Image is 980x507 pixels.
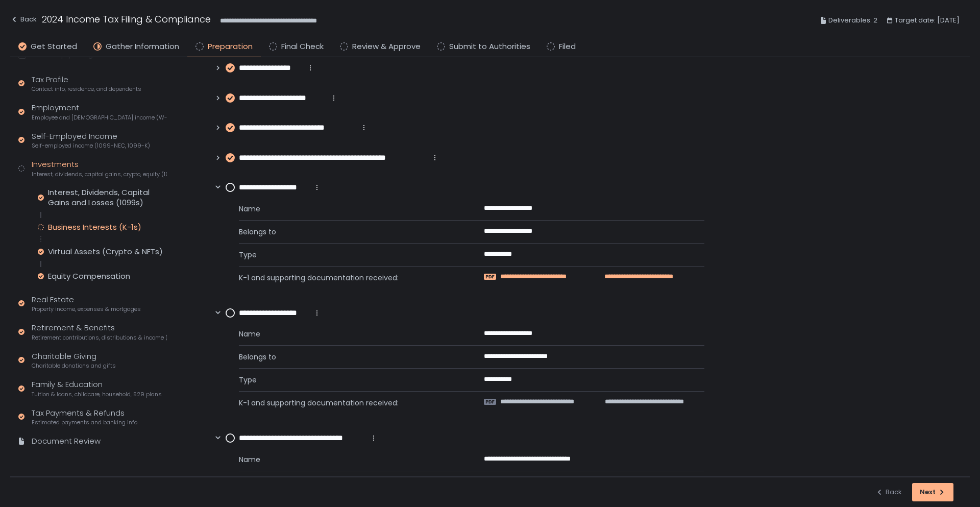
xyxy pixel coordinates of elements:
div: Document Review [32,436,101,447]
div: Tax Payments & Refunds [32,407,137,427]
div: Back [10,13,37,26]
span: Name [239,204,459,214]
span: Review & Approve [352,41,421,53]
span: Gather Information [106,41,179,53]
span: K-1 and supporting documentation received: [239,398,459,408]
div: Business Interests (K-1s) [48,222,141,232]
div: Charitable Giving [32,351,116,370]
span: Get Started [31,41,77,53]
div: Self-Employed Income [32,131,150,150]
span: Contact info, residence, and dependents [32,85,141,93]
span: Employee and [DEMOGRAPHIC_DATA] income (W-2s) [32,114,167,122]
button: Back [10,12,37,29]
div: Retirement & Benefits [32,322,167,342]
span: Tuition & loans, childcare, household, 529 plans [32,391,162,398]
h1: 2024 Income Tax Filing & Compliance [42,12,211,26]
span: Property income, expenses & mortgages [32,305,141,313]
div: Investments [32,159,167,178]
div: Tax Profile [32,74,141,93]
div: Equity Compensation [48,271,130,281]
div: Next [920,488,946,497]
span: Self-employed income (1099-NEC, 1099-K) [32,142,150,150]
span: Name [239,329,459,339]
span: Belongs to [239,227,459,237]
div: Back [875,488,902,497]
span: Filed [559,41,576,53]
div: Real Estate [32,294,141,313]
span: K-1 and supporting documentation received: [239,273,459,283]
span: Charitable donations and gifts [32,362,116,370]
span: Belongs to [239,352,459,362]
div: Employment [32,102,167,122]
span: Type [239,375,459,385]
span: Retirement contributions, distributions & income (1099-R, 5498) [32,334,167,342]
span: Type [239,250,459,260]
div: Virtual Assets (Crypto & NFTs) [48,247,163,257]
button: Back [875,483,902,501]
span: Preparation [208,41,253,53]
span: Name [239,454,459,465]
div: Family & Education [32,379,162,398]
span: Interest, dividends, capital gains, crypto, equity (1099s, K-1s) [32,171,167,178]
span: Final Check [281,41,324,53]
div: Interest, Dividends, Capital Gains and Losses (1099s) [48,187,167,208]
button: Next [912,483,953,501]
span: Target date: [DATE] [895,14,960,27]
span: Submit to Authorities [449,41,530,53]
span: Estimated payments and banking info [32,419,137,426]
span: Deliverables: 2 [828,14,877,27]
